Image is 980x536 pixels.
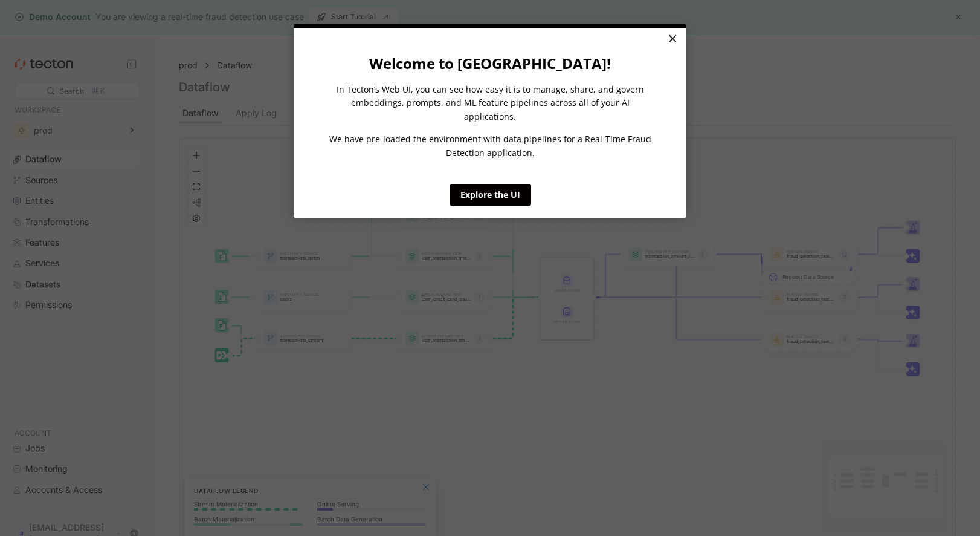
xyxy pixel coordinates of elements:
p: We have pre-loaded the environment with data pipelines for a Real-Time Fraud Detection application. [326,132,654,160]
a: Close modal [662,28,683,50]
strong: Welcome to [GEOGRAPHIC_DATA]! [369,53,611,73]
div: current step [294,24,686,28]
a: Explore the UI [450,184,531,206]
p: In Tecton’s Web UI, you can see how easy it is to manage, share, and govern embeddings, prompts, ... [326,83,654,123]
